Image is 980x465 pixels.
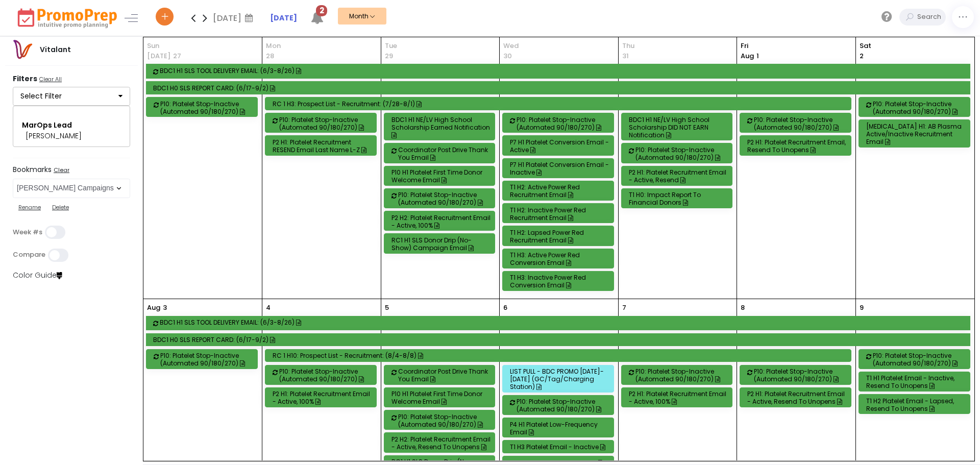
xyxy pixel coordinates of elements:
p: 8 [741,303,745,313]
div: BDC1 H1 SLS TOOL DELIVERY EMAIL: (6/3-8/26) [160,319,973,326]
span: 2 [316,5,327,16]
div: T1 H2: Inactive Power Red Recruitment Email [510,206,609,222]
label: Week #s [13,228,42,236]
div: Coordinator Post Drive Thank You Email [398,146,498,161]
div: P10: Platelet Stop-Inactive (Automated 90/180/270) [517,116,616,131]
div: RC1 H1 SLS Donor Drip (No-Show) Campaign Email [391,236,491,252]
label: Bookmarks [13,165,130,176]
div: Vitalant [33,44,78,55]
div: LIST PULL - BDC PROMO [DATE]-[DATE] (GC/Tag/Charging Station) [510,368,609,390]
u: Clear All [39,75,62,83]
div: BDC1 H0 SLS REPORT CARD: (6/17-9/2) [153,336,966,344]
a: [DATE] [270,13,297,23]
div: P2 H1: Platelet Recruitment Email - Active, Resend [629,168,728,184]
div: P10: Platelet Stop-Inactive (Automated 90/180/270) [398,191,498,206]
span: Sun [147,41,258,51]
u: Rename [18,203,41,211]
div: P10: Platelet Stop-Inactive (Automated 90/180/270) [635,146,735,161]
div: BDC1 H1 SLS TOOL DELIVERY EMAIL: (6/3-8/26) [160,67,973,75]
div: P2 H1: Platelet Recruitment Email - Active, 100% [273,390,372,405]
span: Thu [622,41,733,51]
label: Compare [13,251,45,259]
div: P10: Platelet Stop-Inactive (Automated 90/180/270) [754,116,853,131]
div: P10: Platelet Stop-Inactive (Automated 90/180/270) [160,352,260,367]
div: T1 H2: Lapsed Power Red Recruitment Email [510,229,609,244]
div: P10: Platelet Stop-Inactive (Automated 90/180/270) [160,100,260,115]
div: P2 H1: Platelet Recruitment Email, Resend to Unopens [747,138,847,154]
span: Wed [503,41,615,51]
div: MarOps Lead [22,120,121,131]
span: Mon [266,41,377,51]
u: Clear [54,166,69,174]
div: P10: Platelet Stop-Inactive (Automated 90/180/270) [873,100,972,115]
p: 3 [163,303,167,313]
div: T1 H2 Platelet Email - Lapsed, Resend to Unopens [866,397,966,412]
div: T1 H0: Impact Report to Financial Donors [629,191,728,206]
div: [DATE] [213,10,256,26]
p: 9 [860,303,864,313]
u: Delete [52,203,69,211]
div: BDC1 H1 NE/LV High School Scholarship DID NOT EARN Notification [629,116,728,139]
img: vitalantlogo.png [12,39,33,60]
div: P4 H1 Platelet Low-Frequency Email [510,421,609,436]
input: Search [915,9,946,26]
iframe: gist-messenger-bubble-iframe [945,430,970,455]
span: Tue [385,41,496,51]
p: 29 [385,51,393,61]
p: 1 [741,51,759,61]
span: Sat [860,41,971,51]
span: Fri [741,41,852,51]
a: Color Guide [13,270,62,280]
div: T1 H3 Platelet Email - Inactive [510,443,609,451]
p: 6 [503,303,507,313]
div: P2 H1: Platelet Recruitment Email - Active, 100% [629,390,728,405]
div: BDC1 H1 NE/LV High School Scholarship Earned Notification [391,116,491,139]
div: P7 H1 Platelet Conversion Email - Inactive [510,161,609,176]
div: P10: Platelet Stop-Inactive (Automated 90/180/270) [398,413,498,428]
p: 27 [173,51,181,61]
div: T1 H3: Inactive Power Red Conversion Email [510,274,609,289]
div: P2 H1: Platelet Recruitment Email - Active, Resend to Unopens [747,390,847,405]
div: RC 1 H3: Prospect List - Recruitment: (7/28-8/1) [273,100,847,108]
div: P2 H1: Platelet Recruitment RESEND Email Last Name L-Z [273,138,372,154]
p: Aug [147,303,160,313]
div: RC 1 H10: Prospect List - Recruitment: (8/4-8/8) [273,352,847,359]
div: [PERSON_NAME] [26,131,117,141]
div: P10: Platelet Stop-Inactive (Automated 90/180/270) [279,116,379,131]
p: [DATE] [147,51,170,61]
p: 31 [622,51,629,61]
p: 30 [503,51,512,61]
p: 4 [266,303,271,313]
div: P7 H1 Platelet Conversion Email - Active [510,138,609,154]
div: P10: Platelet Stop-Inactive (Automated 90/180/270) [873,352,972,367]
button: Select Filter [13,87,130,106]
div: [MEDICAL_DATA] H1: AB Plasma Active/Inactive Recruitment Email [866,123,966,145]
div: P10: Platelet Stop-Inactive (Automated 90/180/270) [279,368,379,383]
div: P10 H1 Platelet First Time Donor Welcome Email [391,390,491,405]
p: 28 [266,51,274,61]
div: T1 H1 Platelet Email - Inactive, Resend to Unopens [866,374,966,389]
div: T1 H2: Active Power Red Recruitment Email [510,183,609,199]
div: BDC1 H0 SLS REPORT CARD: (6/17-9/2) [153,84,966,92]
div: P10 H1 Platelet First Time Donor Welcome Email [391,168,491,184]
p: 2 [860,51,864,61]
div: P10: Platelet Stop-Inactive (Automated 90/180/270) [754,368,853,383]
div: P2 H2: Platelet Recruitment Email - Active, Resend to Unopens [391,435,491,451]
p: 5 [385,303,389,313]
div: P10: Platelet Stop-Inactive (Automated 90/180/270) [635,368,735,383]
div: P2 H2: Platelet Recruitment Email - Active, 100% [391,214,491,229]
div: Coordinator Post Drive Thank You Email [398,368,498,383]
div: P10: Platelet Stop-Inactive (Automated 90/180/270) [517,398,616,413]
button: Month [338,8,386,25]
strong: [DATE] [270,13,297,23]
p: 7 [622,303,626,313]
span: Aug [741,51,754,61]
strong: Filters [13,74,37,84]
div: T1 H3: Active Power Red Conversion Email [510,251,609,266]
